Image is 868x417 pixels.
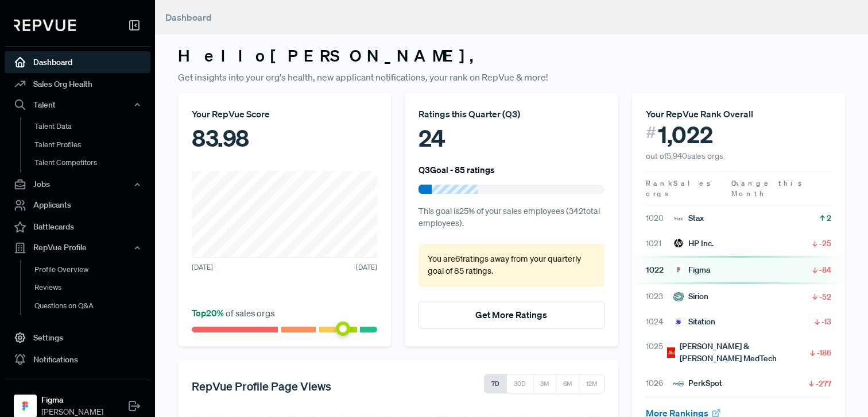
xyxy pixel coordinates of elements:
div: [PERSON_NAME] & [PERSON_NAME] MedTech [667,341,808,365]
button: Jobs [5,175,150,194]
a: Reviews [20,278,166,297]
p: Get insights into your org's health, new applicant notifications, your rank on RepVue & more! [178,70,845,84]
p: You are 61 ratings away from your quarterly goal of 85 ratings . [428,253,595,278]
a: Sales Org Health [5,73,150,95]
span: -25 [819,238,831,249]
span: out of 5,940 sales orgs [646,151,723,161]
span: [DATE] [356,262,377,273]
h3: Hello [PERSON_NAME] , [178,46,845,66]
span: Change this Month [731,178,804,198]
span: 2 [827,212,831,224]
div: Sirion [673,290,708,303]
img: Figma [673,265,684,275]
a: Talent Competitors [20,154,166,172]
span: 1,022 [658,121,713,148]
span: Rank [646,178,673,189]
div: 24 [418,121,604,155]
img: Figma [16,397,34,415]
div: PerkSpot [673,377,722,389]
span: 1020 [646,212,673,224]
img: Johnson & Johnson MedTech [667,347,675,358]
span: Top 20 % [192,307,226,319]
span: Sales orgs [646,178,712,198]
p: This goal is 25 % of your sales employees ( 342 total employees). [418,205,604,230]
img: Sirion [673,292,684,302]
a: Settings [5,327,150,349]
button: Get More Ratings [418,301,604,328]
img: PerkSpot [673,378,684,389]
span: 1022 [646,264,673,276]
a: Dashboard [5,51,150,73]
button: 6M [556,374,579,393]
span: -13 [821,316,831,327]
a: Talent Data [20,117,166,136]
a: Battlecards [5,216,150,238]
a: Questions on Q&A [20,297,166,315]
button: Talent [5,95,150,114]
span: 1021 [646,238,673,250]
button: 7D [484,374,507,393]
img: RepVue [14,20,76,31]
div: Figma [673,264,710,276]
button: 30D [506,374,533,393]
span: -186 [817,347,831,358]
div: 83.98 [192,121,377,155]
h5: RepVue Profile Page Views [192,379,331,393]
a: Applicants [5,194,150,216]
button: 3M [533,374,556,393]
button: RepVue Profile [5,238,150,258]
div: Ratings this Quarter ( Q3 ) [418,107,604,121]
a: Profile Overview [20,261,166,279]
a: Talent Profiles [20,136,166,154]
strong: Figma [41,394,103,406]
span: 1024 [646,316,673,328]
span: # [646,121,656,144]
div: HP Inc. [673,238,714,250]
img: HP Inc. [673,238,684,248]
div: Your RepVue Score [192,107,377,121]
span: Dashboard [165,12,212,23]
span: Your RepVue Rank Overall [646,108,753,120]
span: -84 [819,264,831,276]
img: Stax [673,213,684,224]
div: Stax [673,212,704,224]
h6: Q3 Goal - 85 ratings [418,164,495,175]
span: -277 [816,378,831,389]
span: [DATE] [192,262,213,273]
span: 1025 [646,341,667,365]
span: of sales orgs [192,307,274,319]
span: 1026 [646,377,673,389]
span: 1023 [646,290,673,303]
a: Notifications [5,349,150,370]
span: -52 [819,291,831,303]
div: Sitation [673,316,715,328]
img: Sitation [673,316,684,327]
button: 12M [579,374,604,393]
